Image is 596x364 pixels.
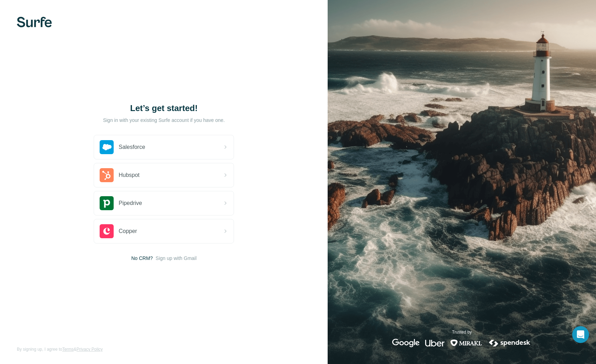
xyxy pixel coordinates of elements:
[392,339,420,347] img: google's logo
[100,224,114,238] img: copper's logo
[103,117,225,124] p: Sign in with your existing Surfe account if you have one.
[131,255,153,262] span: No CRM?
[119,171,140,179] span: Hubspot
[100,140,114,154] img: salesforce's logo
[62,347,74,352] a: Terms
[156,255,197,262] button: Sign up with Gmail
[488,339,531,347] img: spendesk's logo
[17,346,103,352] span: By signing up, I agree to &
[76,347,103,352] a: Privacy Policy
[94,103,234,114] h1: Let’s get started!
[119,227,137,235] span: Copper
[119,143,145,151] span: Salesforce
[452,329,472,335] p: Trusted by
[425,339,444,347] img: uber's logo
[100,196,114,210] img: pipedrive's logo
[450,339,482,347] img: mirakl's logo
[17,17,52,27] img: Surfe's logo
[100,168,114,182] img: hubspot's logo
[119,199,142,207] span: Pipedrive
[572,326,589,343] div: Open Intercom Messenger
